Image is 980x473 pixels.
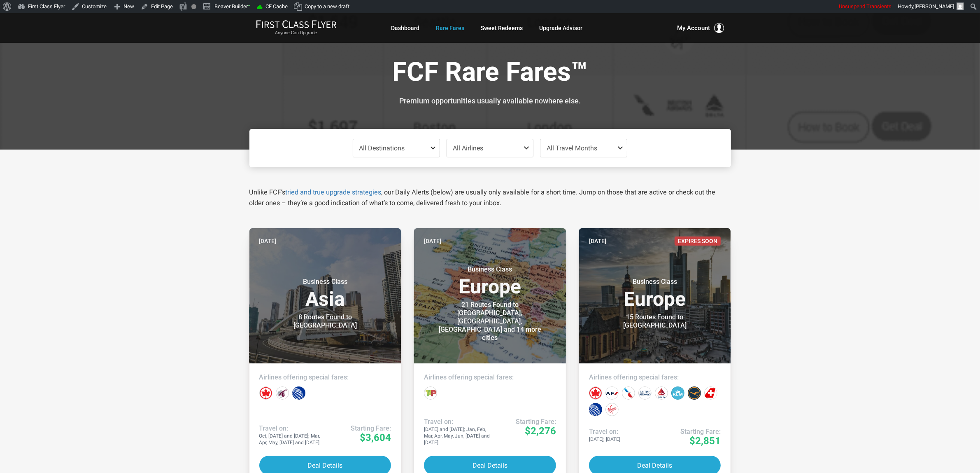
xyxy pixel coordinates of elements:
h4: Airlines offering special fares: [424,373,556,382]
time: [DATE] [259,236,277,246]
div: 8 Routes Found to [GEOGRAPHIC_DATA] [274,313,377,330]
h3: Europe [424,265,556,297]
small: Business Class [438,265,541,274]
span: Expires Soon [675,236,721,246]
div: 21 Routes Found to [GEOGRAPHIC_DATA], [GEOGRAPHIC_DATA], [GEOGRAPHIC_DATA] and 14 more cities [438,301,541,342]
div: Air Canada [259,386,272,400]
a: Rare Fares [436,21,465,35]
h3: Premium opportunities usually available nowhere else. [256,97,725,105]
h3: Europe [589,278,721,309]
span: All Airlines [453,144,483,152]
div: Air Canada [589,386,602,400]
span: My Account [677,23,710,33]
small: Business Class [603,278,706,286]
a: First Class FlyerAnyone Can Upgrade [256,20,337,36]
div: British Airways [638,386,652,400]
div: TAP Portugal [424,386,437,400]
h4: Airlines offering special fares: [589,373,721,382]
div: United [292,386,305,400]
h4: Airlines offering special fares: [259,373,391,382]
time: [DATE] [424,236,441,246]
div: Swiss [704,386,717,400]
div: United [589,403,602,416]
div: Delta Airlines [655,386,668,400]
img: First Class Flyer [256,20,337,28]
a: Upgrade Advisor [540,21,583,35]
h3: Asia [259,278,391,309]
h1: FCF Rare Fares™ [256,58,725,89]
a: tried and true upgrade strategies [286,188,382,196]
button: My Account [677,23,724,33]
p: Unlike FCF’s , our Daily Alerts (below) are usually only available for a short time. Jump on thos... [249,187,731,208]
a: Dashboard [391,21,420,35]
div: Virgin Atlantic [605,403,619,416]
div: 15 Routes Found to [GEOGRAPHIC_DATA] [603,313,706,330]
span: Unsuspend Transients [839,3,892,9]
div: Lufthansa [688,386,701,400]
a: Sweet Redeems [481,21,523,35]
div: Air France [605,386,619,400]
div: American Airlines [622,386,635,400]
span: All Destinations [359,144,405,152]
span: All Travel Months [547,144,597,152]
span: • [248,1,250,10]
small: Business Class [274,278,377,286]
div: KLM [671,386,684,400]
span: [PERSON_NAME] [915,3,954,9]
time: [DATE] [589,236,606,246]
small: Anyone Can Upgrade [256,30,337,36]
div: Qatar [276,386,289,400]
